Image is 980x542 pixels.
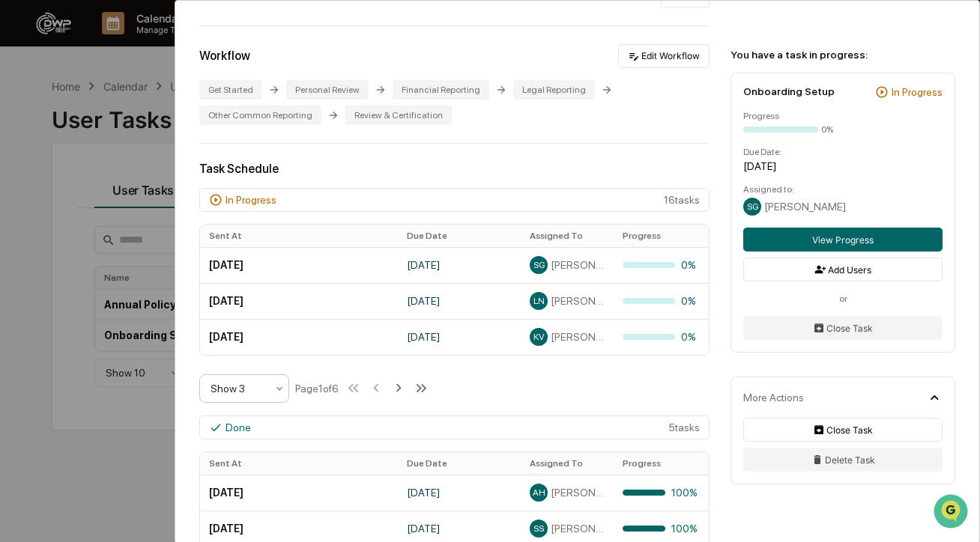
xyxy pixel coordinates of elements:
[398,452,521,475] th: Due Date
[15,31,273,55] p: How can we help?
[618,44,710,68] button: Edit Workflow
[743,85,835,97] div: Onboarding Setup
[743,293,943,304] div: or
[398,475,521,511] td: [DATE]
[398,319,521,355] td: [DATE]
[521,452,614,475] th: Assigned To
[513,80,595,100] div: Legal Reporting
[743,316,943,340] button: Close Task
[226,194,276,206] div: In Progress
[295,383,339,395] div: Page 1 of 6
[345,106,452,125] div: Review & Certification
[200,452,398,475] th: Sent At
[533,296,545,306] span: LN
[199,188,710,212] div: 16 task s
[286,80,369,100] div: Personal Review
[743,448,943,472] button: Delete Task
[226,421,251,433] div: Done
[109,190,121,202] div: 🗄️
[932,493,973,533] iframe: Open customer support
[533,523,544,534] span: SS
[551,331,605,343] span: [PERSON_NAME]
[200,283,398,319] td: [DATE]
[743,418,943,442] button: Close Task
[551,523,605,535] span: [PERSON_NAME]
[199,162,710,176] div: Task Schedule
[393,80,489,100] div: Financial Reporting
[731,49,955,61] div: You have a task in progress:
[743,147,943,157] div: Due Date:
[623,331,698,343] div: 0%
[743,184,943,195] div: Assigned to:
[15,190,27,202] div: 🖐️
[623,487,698,499] div: 100%
[200,225,398,247] th: Sent At
[551,295,605,307] span: [PERSON_NAME]
[51,130,196,141] div: We're offline, we'll be back soon
[743,160,943,172] div: [DATE]
[200,475,398,511] td: [DATE]
[764,201,846,213] span: [PERSON_NAME]
[743,111,943,121] div: Progress
[551,259,605,271] span: [PERSON_NAME]
[614,452,707,475] th: Progress
[533,332,545,342] span: KV
[398,283,521,319] td: [DATE]
[199,106,321,125] div: Other Common Reporting
[743,258,943,281] button: Add Users
[533,487,545,498] span: AH
[9,211,100,238] a: 🔎Data Lookup
[398,247,521,283] td: [DATE]
[200,247,398,283] td: [DATE]
[747,201,758,212] span: SG
[255,119,273,137] button: Start new chat
[199,49,250,63] div: Workflow
[743,392,804,404] div: More Actions
[30,217,94,232] span: Data Lookup
[51,115,246,130] div: Start new chat
[614,225,707,247] th: Progress
[199,415,710,439] div: 5 task s
[199,80,262,100] div: Get Started
[103,183,192,210] a: 🗄️Attestations
[124,189,186,204] span: Attestations
[398,225,521,247] th: Due Date
[623,295,698,307] div: 0%
[821,124,833,135] div: 0%
[533,260,545,270] span: SG
[9,183,103,210] a: 🖐️Preclearance
[623,523,698,535] div: 100%
[200,319,398,355] td: [DATE]
[15,219,27,231] div: 🔎
[551,487,605,499] span: [PERSON_NAME]
[106,253,181,265] a: Powered byPylon
[743,228,943,252] button: View Progress
[623,259,698,271] div: 0%
[892,86,943,98] div: In Progress
[15,115,42,141] img: 1746055101610-c473b297-6a78-478c-a979-82029cc54cd1
[149,254,181,265] span: Pylon
[30,189,97,204] span: Preclearance
[521,225,614,247] th: Assigned To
